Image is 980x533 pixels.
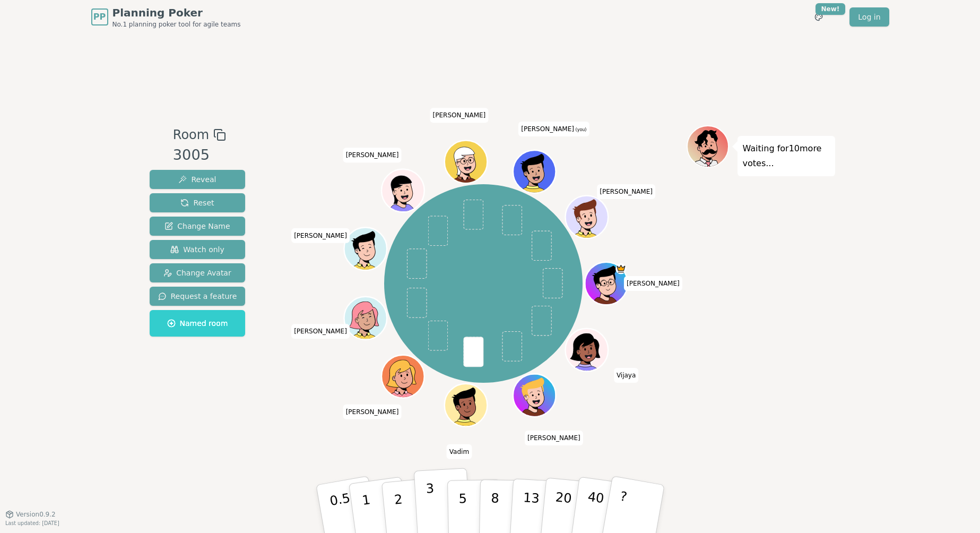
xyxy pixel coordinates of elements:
span: Request a feature [158,291,237,302]
span: Click to change your name [291,324,350,339]
span: Click to change your name [624,276,682,291]
span: Click to change your name [430,108,489,123]
span: Reveal [178,174,216,185]
span: Click to change your name [614,368,638,383]
button: Change Name [150,217,246,236]
span: Click to change your name [525,431,583,445]
span: Click to change your name [291,228,350,243]
button: Reveal [150,170,246,189]
span: Matt is the host [615,263,626,274]
a: Log in [849,7,889,27]
span: Change Avatar [163,268,231,278]
button: Reset [150,193,246,212]
button: Change Avatar [150,263,246,282]
span: Planning Poker [112,5,241,20]
span: PP [93,11,106,23]
div: 3005 [173,144,226,166]
button: New! [809,7,828,27]
span: Named room [167,318,228,329]
span: Reset [180,197,214,208]
button: Request a feature [150,287,246,306]
button: Version0.9.2 [5,510,56,519]
p: Waiting for 10 more votes... [743,141,830,171]
span: Click to change your name [343,405,402,419]
span: Click to change your name [447,444,472,459]
span: No.1 planning poker tool for agile teams [112,20,241,29]
span: Click to change your name [597,184,655,199]
button: Click to change your avatar [514,151,554,192]
span: Room [173,125,209,144]
button: Watch only [150,240,246,259]
span: (you) [574,127,587,132]
button: Named room [150,310,246,337]
span: Version 0.9.2 [16,510,56,519]
div: New! [816,3,846,15]
span: Watch only [170,244,224,255]
a: PPPlanning PokerNo.1 planning poker tool for agile teams [91,5,241,29]
span: Change Name [164,221,230,231]
span: Click to change your name [343,148,402,162]
span: Last updated: [DATE] [5,520,59,526]
span: Click to change your name [518,122,589,136]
